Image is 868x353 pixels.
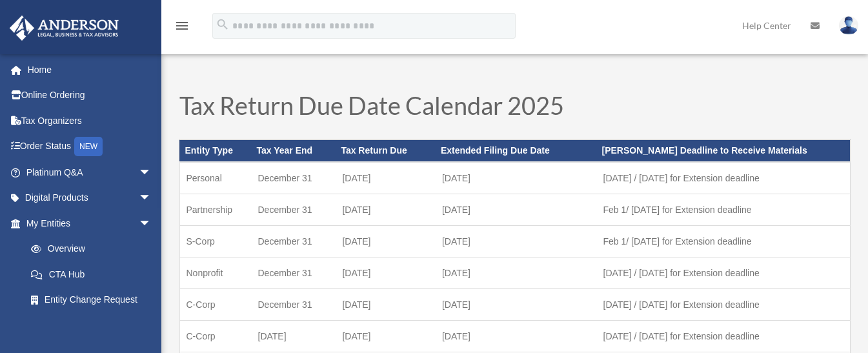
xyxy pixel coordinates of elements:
th: Tax Return Due [336,140,436,162]
th: Tax Year End [252,140,336,162]
a: Overview [18,236,171,262]
td: [DATE] / [DATE] for Extension deadline [597,288,850,320]
td: [DATE] [436,257,597,288]
td: December 31 [252,162,336,194]
td: [DATE] [436,194,597,225]
th: [PERSON_NAME] Deadline to Receive Materials [597,140,850,162]
th: Entity Type [179,140,252,162]
td: December 31 [252,257,336,288]
td: Partnership [179,194,252,225]
td: C-Corp [179,288,252,320]
a: CTA Hub [18,261,171,287]
div: NEW [74,137,103,156]
td: Feb 1/ [DATE] for Extension deadline [597,225,850,257]
i: search [216,17,230,32]
td: [DATE] [336,162,436,194]
a: Digital Productsarrow_drop_down [9,185,171,211]
td: [DATE] [336,288,436,320]
td: [DATE] / [DATE] for Extension deadline [597,257,850,288]
a: My Entitiesarrow_drop_down [9,210,171,236]
a: Tax Organizers [9,108,171,134]
td: [DATE] / [DATE] for Extension deadline [597,320,850,352]
i: menu [174,18,190,34]
td: December 31 [252,225,336,257]
td: [DATE] [436,320,597,352]
td: December 31 [252,288,336,320]
span: arrow_drop_down [139,185,165,212]
td: [DATE] [436,162,597,194]
td: [DATE] [336,320,436,352]
td: [DATE] [336,257,436,288]
td: [DATE] [336,225,436,257]
span: arrow_drop_down [139,159,165,186]
img: Anderson Advisors Platinum Portal [6,15,123,41]
h1: Tax Return Due Date Calendar 2025 [179,93,851,124]
a: Online Ordering [9,83,171,108]
td: [DATE] [436,288,597,320]
td: [DATE] [336,194,436,225]
td: [DATE] [252,320,336,352]
td: Nonprofit [179,257,252,288]
img: User Pic [839,16,858,35]
a: Home [9,57,171,83]
a: Order StatusNEW [9,134,171,160]
td: [DATE] [436,225,597,257]
a: Entity Change Request [18,287,171,313]
td: Feb 1/ [DATE] for Extension deadline [597,194,850,225]
td: December 31 [252,194,336,225]
span: arrow_drop_down [139,210,165,237]
a: Platinum Q&Aarrow_drop_down [9,159,171,185]
td: Personal [179,162,252,194]
a: menu [174,23,190,34]
th: Extended Filing Due Date [436,140,597,162]
td: [DATE] / [DATE] for Extension deadline [597,162,850,194]
td: C-Corp [179,320,252,352]
td: S-Corp [179,225,252,257]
